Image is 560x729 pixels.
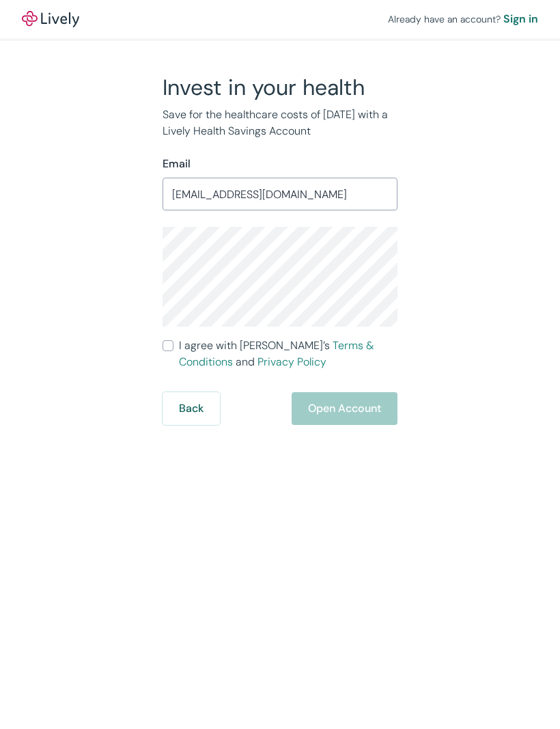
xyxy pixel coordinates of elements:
[22,11,79,27] a: LivelyLively
[503,11,538,27] a: Sign in
[163,74,397,101] h2: Invest in your health
[388,11,538,27] div: Already have an account?
[163,392,220,425] button: Back
[179,338,397,370] span: I agree with [PERSON_NAME]’s and
[22,11,79,27] img: Lively
[163,156,191,172] label: Email
[163,107,397,139] p: Save for the healthcare costs of [DATE] with a Lively Health Savings Account
[257,355,326,369] a: Privacy Policy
